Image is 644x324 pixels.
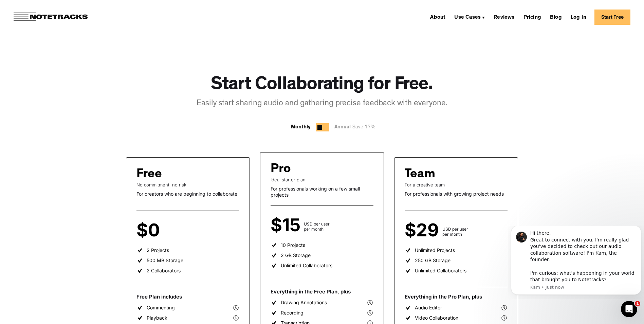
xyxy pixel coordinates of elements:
div: Recording [281,310,303,316]
div: $0 [136,224,163,237]
div: Free [136,168,162,182]
div: For professionals working on a few small projects [271,186,373,198]
div: Annual [334,123,379,132]
a: About [427,12,448,22]
h1: Start Collaborating for Free. [211,75,433,97]
div: Ideal starter plan [271,177,373,182]
div: Unlimited Collaborators [281,263,332,269]
a: Blog [547,12,565,22]
div: 500 MB Storage [147,257,183,264]
div: 2 GB Storage [281,252,311,258]
div: Playback [147,315,167,321]
p: Message from Kam, sent Just now [22,58,128,64]
div: Drawing Annotations [281,300,327,306]
div: For creators who are beginning to collaborate [136,191,239,197]
img: Profile image for Kam [8,5,19,16]
div: per user per month [163,227,183,237]
div: Message content [22,4,128,57]
div: Team [405,168,435,182]
div: Everything in the Free Plan, plus [271,288,373,295]
div: 2 Projects [147,247,169,253]
div: Use Cases [452,12,487,22]
iframe: Intercom live chat [621,301,637,317]
div: $15 [271,219,304,232]
div: 2 Collaborators [147,268,181,274]
div: Easily start sharing audio and gathering precise feedback with everyone. [197,98,447,110]
div: Commenting [147,305,175,311]
div: For a creative team [405,182,508,187]
div: Everything in the Pro Plan, plus [405,293,508,300]
a: Start Free [594,10,630,25]
div: No commitment, no risk [136,182,239,187]
div: USD per user per month [304,221,330,232]
div: USD per user per month [442,227,468,237]
a: Reviews [491,12,517,22]
div: $29 [405,224,442,237]
a: Pricing [521,12,544,22]
div: Monthly [291,123,311,131]
div: Hi there, Great to connect with you. I'm really glad you've decided to check out our audio collab... [22,4,128,57]
div: Free Plan includes [136,293,239,300]
div: Audio Editor [415,305,442,311]
div: Unlimited Collaborators [415,268,466,274]
span: Save 17% [351,125,375,130]
div: Pro [271,163,291,177]
div: Use Cases [454,15,481,20]
div: Video Collaboration [415,315,458,321]
div: 10 Projects [281,242,305,248]
div: 250 GB Storage [415,257,450,264]
div: For professionals with growing project needs [405,191,508,197]
div: Unlimited Projects [415,247,455,253]
a: Log In [568,12,589,22]
iframe: Intercom notifications message [508,226,644,299]
span: 1 [635,301,640,306]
